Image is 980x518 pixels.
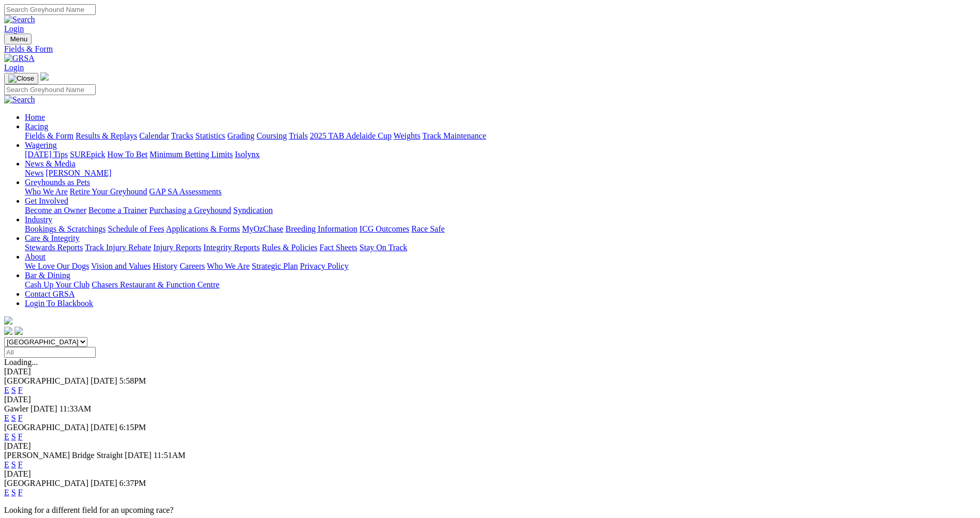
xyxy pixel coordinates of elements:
[70,150,105,159] a: SUREpick
[25,280,976,290] div: Bar & Dining
[25,150,976,159] div: Wagering
[40,72,49,81] img: logo-grsa-white.png
[4,63,24,72] a: Login
[25,196,68,205] a: Get Involved
[10,35,27,43] span: Menu
[91,376,117,385] span: [DATE]
[119,376,146,385] span: 5:58PM
[195,131,225,140] a: Statistics
[4,24,24,33] a: Login
[18,386,23,394] a: F
[25,141,57,149] a: Wagering
[4,469,976,479] div: [DATE]
[18,432,23,441] a: F
[25,224,105,233] a: Bookings & Scratchings
[4,488,9,497] a: E
[4,34,32,44] button: Toggle navigation
[359,243,407,252] a: Stay On Track
[166,224,240,233] a: Applications & Forms
[300,262,349,270] a: Privacy Policy
[4,84,96,95] input: Search
[4,73,38,84] button: Toggle navigation
[4,423,88,432] span: [GEOGRAPHIC_DATA]
[108,150,148,159] a: How To Bet
[171,131,193,140] a: Tracks
[149,206,231,215] a: Purchasing a Greyhound
[4,376,88,385] span: [GEOGRAPHIC_DATA]
[31,404,57,413] span: [DATE]
[207,262,250,270] a: Who We Are
[25,113,45,121] a: Home
[4,451,123,460] span: [PERSON_NAME] Bridge Straight
[11,414,16,422] a: S
[59,404,92,413] span: 11:33AM
[88,206,147,215] a: Become a Trainer
[4,367,976,376] div: [DATE]
[4,460,9,469] a: E
[4,327,12,335] img: facebook.svg
[25,159,76,168] a: News & Media
[411,224,444,233] a: Race Safe
[11,432,16,441] a: S
[235,150,260,159] a: Isolynx
[85,243,151,252] a: Track Injury Rebate
[25,252,46,261] a: About
[46,169,111,177] a: [PERSON_NAME]
[257,131,287,140] a: Coursing
[91,479,117,487] span: [DATE]
[4,386,9,394] a: E
[153,262,177,270] a: History
[359,224,409,233] a: ICG Outcomes
[262,243,318,252] a: Rules & Policies
[25,243,83,252] a: Stewards Reports
[11,460,16,469] a: S
[25,122,48,131] a: Racing
[285,224,357,233] a: Breeding Information
[25,224,976,234] div: Industry
[125,451,152,460] span: [DATE]
[4,479,88,487] span: [GEOGRAPHIC_DATA]
[92,280,219,289] a: Chasers Restaurant & Function Centre
[4,4,96,15] input: Search
[25,299,93,308] a: Login To Blackbook
[289,131,308,140] a: Trials
[25,262,89,270] a: We Love Our Dogs
[4,15,35,24] img: Search
[25,131,976,141] div: Racing
[25,280,89,289] a: Cash Up Your Club
[18,488,23,497] a: F
[119,479,146,487] span: 6:37PM
[242,224,283,233] a: MyOzChase
[14,327,23,335] img: twitter.svg
[91,423,117,432] span: [DATE]
[252,262,298,270] a: Strategic Plan
[25,206,86,215] a: Become an Owner
[25,234,80,242] a: Care & Integrity
[394,131,420,140] a: Weights
[25,187,68,196] a: Who We Are
[320,243,357,252] a: Fact Sheets
[25,150,68,159] a: [DATE] Tips
[25,206,976,215] div: Get Involved
[4,395,976,404] div: [DATE]
[91,262,150,270] a: Vision and Values
[4,432,9,441] a: E
[154,451,186,460] span: 11:51AM
[25,243,976,252] div: Care & Integrity
[4,347,96,358] input: Select date
[139,131,169,140] a: Calendar
[25,271,70,280] a: Bar & Dining
[25,131,73,140] a: Fields & Form
[70,187,147,196] a: Retire Your Greyhound
[4,358,38,367] span: Loading...
[4,506,976,515] p: Looking for a different field for an upcoming race?
[4,44,976,54] a: Fields & Form
[4,414,9,422] a: E
[25,215,52,224] a: Industry
[25,169,976,178] div: News & Media
[18,460,23,469] a: F
[108,224,164,233] a: Schedule of Fees
[8,74,34,83] img: Close
[4,95,35,104] img: Search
